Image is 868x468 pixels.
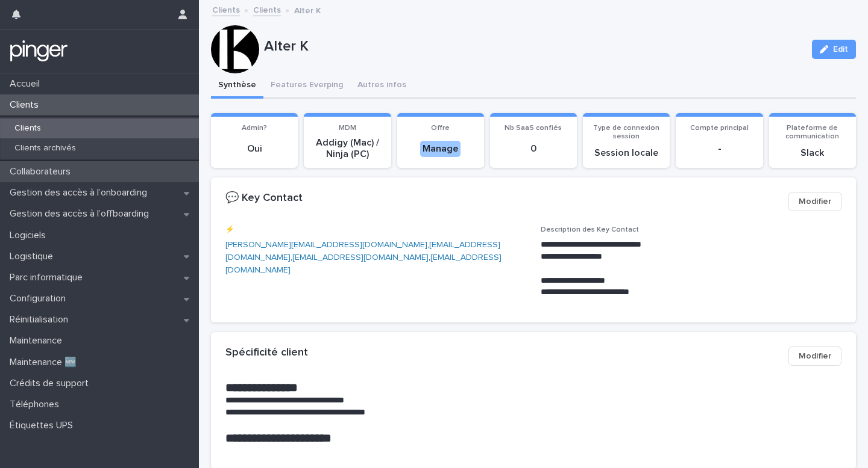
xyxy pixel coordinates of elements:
p: Maintenance 🆕 [5,357,86,368]
p: Gestion des accès à l’onboarding [5,187,157,199]
h2: 💬 Key Contact [225,192,303,205]
p: Clients [5,99,48,111]
p: Oui [218,143,291,155]
h2: Spécificité client [225,346,308,360]
p: Logistique [5,251,63,262]
span: Compte principal [690,125,749,132]
p: Session locale [590,147,662,159]
p: Gestion des accès à l’offboarding [5,208,159,220]
p: Étiquettes UPS [5,420,83,431]
button: Modifier [788,346,841,366]
p: , , , [225,239,526,276]
img: mTgBEunGTSyRkCgitkcU [10,39,68,63]
p: 0 [497,143,570,155]
span: Description des Key Contact [541,226,639,233]
a: [EMAIL_ADDRESS][DOMAIN_NAME] [225,241,500,262]
button: Autres infos [350,73,414,99]
span: Modifier [799,196,831,208]
a: [EMAIL_ADDRESS][DOMAIN_NAME] [225,253,502,274]
a: Clients [253,2,281,16]
span: Edit [833,45,848,54]
span: Admin? [242,125,267,132]
p: Alter K [294,3,321,16]
span: ⚡️ [225,226,234,233]
button: Modifier [788,192,841,211]
a: [EMAIL_ADDRESS][DOMAIN_NAME] [292,253,429,262]
a: [PERSON_NAME][EMAIL_ADDRESS][DOMAIN_NAME] [225,241,427,249]
button: Features Everping [263,73,350,99]
span: Plateforme de communication [785,125,839,140]
p: Slack [776,147,849,159]
p: Alter K [264,38,802,55]
span: Type de connexion session [593,125,659,140]
button: Edit [812,40,856,59]
p: - [683,143,755,155]
p: Réinitialisation [5,314,78,325]
button: Synthèse [211,73,263,99]
p: Configuration [5,293,75,304]
div: Manage [420,141,461,157]
span: Modifier [799,350,831,362]
p: Addigy (Mac) / Ninja (PC) [311,137,383,160]
p: Parc informatique [5,272,92,283]
p: Clients [5,123,51,134]
p: Téléphones [5,399,69,410]
p: Accueil [5,78,49,90]
p: Crédits de support [5,378,98,389]
p: Logiciels [5,230,55,241]
p: Clients archivés [5,143,86,153]
p: Maintenance [5,335,72,346]
span: MDM [339,125,356,132]
a: Clients [212,2,240,16]
span: Offre [431,125,450,132]
p: Collaborateurs [5,166,80,177]
span: Nb SaaS confiés [505,125,562,132]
